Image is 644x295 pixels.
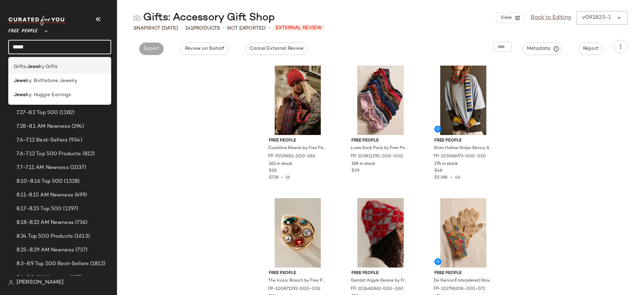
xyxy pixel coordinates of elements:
span: 7.28-8.1 AM Newness [17,123,70,131]
span: (294) [70,123,84,131]
span: Gifts: [14,63,27,70]
img: 102796208_072_b [429,198,498,268]
span: 8.10-8.16 Top 500 [17,178,63,185]
span: (934) [67,136,82,144]
span: (1037) [69,164,86,172]
span: Free People [351,138,410,144]
span: FP-103066973-000-020 [434,154,486,160]
img: 103066973_020_0 [429,66,498,135]
span: External Review [273,25,325,31]
div: Products [185,25,220,32]
span: • [268,24,270,32]
span: Gambit Argyle Beanie by Free People in Red [351,278,409,284]
span: 7.27-8.2 Top 500 [17,109,58,117]
span: 8.3-8.9 Top 500 Best-Sellers [17,260,89,268]
a: Back to Editing [531,14,571,22]
span: Free People [434,138,493,144]
span: • [278,175,285,180]
span: Lurex Sock Pack by Free People [351,145,409,151]
span: 274 in stock [434,161,458,167]
span: Snapshot [DATE] [134,25,178,32]
span: Free People [269,270,327,276]
span: (1182) [58,109,74,117]
span: 46 [455,175,460,180]
span: View [500,15,511,21]
span: 168 in stock [351,161,375,167]
button: Metadata [522,43,562,55]
span: 8.18-8.22 AM Newness [17,219,74,227]
span: 141 [185,26,193,31]
span: 8.4-8.8 AM Newness [17,274,68,282]
span: $728 [269,175,278,180]
b: Jewel [14,77,27,84]
span: ry Gifts [40,63,57,70]
div: v091825-1 [582,14,611,22]
span: $2.38K [434,175,448,180]
span: FP-103811295-000-000 [351,154,403,160]
span: $28 [269,168,276,174]
span: Review on Behalf [184,46,224,52]
img: 103811295_000_0 [346,66,415,135]
span: 16 [285,175,290,180]
span: Free People [434,270,493,276]
span: (736) [74,219,88,227]
span: FP-92576651-000-063 [268,154,315,160]
span: ry: Huggie Earrings [27,91,71,99]
img: 100871292_006_b [263,198,332,268]
span: FP-102796208-000-072 [434,286,485,292]
span: • [448,175,455,180]
button: Report [579,43,603,55]
button: Cancel External Review [245,43,308,55]
span: Stars Hollow Stripe Skinny Scarf by Free People [434,145,492,151]
span: Free People [8,23,38,36]
button: View [496,13,525,23]
span: $48 [434,168,442,174]
span: • [181,24,182,32]
button: Review on Behalf [180,43,228,55]
span: FP-102460862-000-060 [351,286,403,292]
span: (812) [81,150,95,158]
span: Report [583,46,599,52]
span: $30 [351,168,360,174]
span: The Iconic Brooch by Free People in Gold [268,278,326,284]
span: De Sienna Embroidered Gloves by Free People in Yellow [434,278,492,284]
b: Jewel [27,63,40,70]
span: Not Exported [227,25,266,32]
b: Jewel [14,91,27,99]
span: 8.25-8.29 AM Newness [17,246,74,254]
span: 8.17-8.23 Top 500 [17,205,62,213]
span: 7.6-7.12 Top 500 Products [17,150,81,158]
span: • [223,24,224,32]
img: 92576651_063_0 [263,66,332,135]
span: 8.24 Top 500 Products [17,232,73,240]
img: svg%3e [8,280,14,285]
span: 8.11-8.15 AM Newness [17,191,73,199]
span: Coastline Beanie by Free People in Red [268,145,326,151]
span: 7.7-7.11 AM Newness [17,164,69,172]
span: (737) [74,246,88,254]
img: 102460862_060_d [346,198,415,268]
span: (1812) [89,260,105,268]
span: (495) [68,274,83,282]
span: (1297) [62,205,78,213]
span: (1328) [63,178,80,185]
span: 163 in stock [269,161,292,167]
span: Free People [351,270,410,276]
span: Cancel External Review [249,46,304,52]
span: [PERSON_NAME] [17,279,64,287]
span: (499) [73,191,87,199]
div: Gifts: Accessory Gift Shop [134,11,275,25]
span: Free People [269,138,327,144]
span: Metadata [527,46,558,52]
span: ry: Birthstone Jewelry [27,77,77,84]
img: cfy_white_logo.C9jOOHJF.svg [8,16,67,25]
span: (1613) [73,232,90,240]
span: 7.6-7.12 Best-Sellers [17,136,67,144]
span: FP-100871292-000-006 [268,286,320,292]
img: svg%3e [134,14,140,21]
